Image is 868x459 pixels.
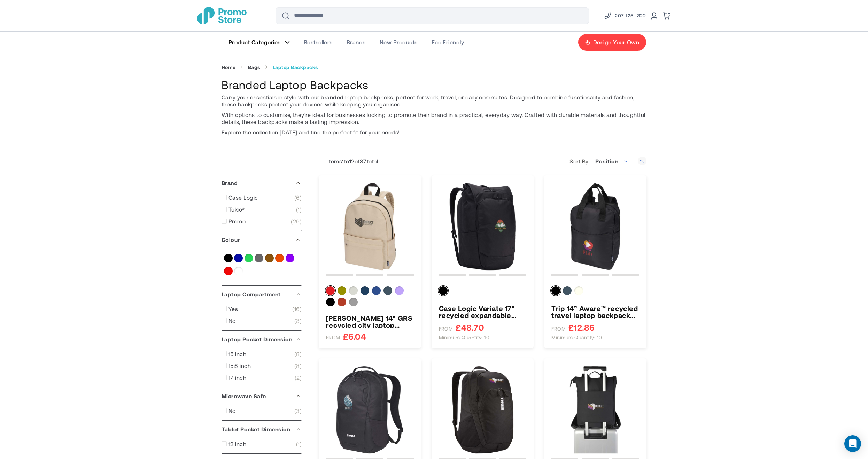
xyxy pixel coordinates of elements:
[439,183,527,271] img: Case Logic Variate 17" recycled expandable roll-top laptop backpack
[228,39,281,46] span: Product Categories
[228,305,238,312] span: Yes
[326,183,414,271] img: Byron 14" GRS recycled city laptop backpack 16L
[222,194,302,201] a: Case Logic 6
[222,64,236,71] a: Home
[432,39,464,46] span: Eco Friendly
[304,39,333,46] span: Bestsellers
[615,12,646,20] span: 207 125 1322
[551,183,639,271] a: Trip 14” Aware™ recycled travel laptop backpack 9L
[294,362,302,369] span: 8
[439,305,527,319] h3: Case Logic Variate 17" recycled expandable roll-top laptop backpack
[228,317,236,324] span: No
[222,129,646,136] p: Explore the collection [DATE] and find the perfect fit for your needs!
[326,334,340,341] span: FROM
[569,158,591,165] label: Sort By
[222,362,302,369] a: 15.6 inch 8
[222,407,302,414] a: No 3
[326,314,414,328] a: Byron 14&quot; GRS recycled city laptop backpack 16L
[222,94,646,108] p: Carry your essentials in style with our branded laptop backpacks, perfect for work, travel, or da...
[326,286,414,309] div: Colour
[265,254,274,262] a: Natural
[222,317,302,324] a: No 3
[228,206,245,213] span: Tekiō®
[222,374,302,381] a: 17 inch 2
[380,39,418,46] span: New Products
[551,286,639,298] div: Colour
[296,206,302,213] span: 1
[338,298,346,306] div: Brick
[326,366,414,454] a: Thule Lumion 16&quot; recycled laptop backpack
[349,286,358,295] div: Oatmeal
[294,194,302,201] span: 6
[222,350,302,357] a: 15 inch 8
[275,254,284,262] a: Orange
[326,286,335,295] div: Red
[222,174,302,192] div: Brand
[338,286,346,295] div: Olive
[228,441,246,447] span: 12 inch
[844,435,861,452] div: Open Intercom Messenger
[273,64,318,71] strong: Laptop Backpacks
[574,286,583,295] div: Off white
[224,267,233,275] a: Red
[604,12,646,20] a: Phone
[439,326,453,332] span: FROM
[234,254,243,262] a: Blue
[595,158,618,164] span: Position
[343,332,366,341] span: £6.04
[222,305,302,312] a: Yes 16
[245,254,253,262] a: Green
[593,39,639,46] span: Design Your Own
[347,39,366,46] span: Brands
[439,366,527,454] a: Thule Achiever 16&quot; laptop backpack
[222,218,302,225] a: Promo 26
[551,326,566,332] span: FROM
[439,286,448,295] div: Solid black
[349,158,355,164] span: 12
[326,366,414,454] img: Thule Lumion 16" recycled laptop backpack
[372,286,381,295] div: Royal blue
[234,267,243,275] a: White
[222,77,646,92] h1: Branded Laptop Backpacks
[248,64,261,71] a: Bags
[361,286,369,295] div: Navy
[568,323,595,332] span: £12.86
[439,305,527,319] a: Case Logic Variate 17&quot; recycled expandable roll-top laptop backpack
[228,194,258,201] span: Case Logic
[319,158,378,165] p: Items to of total
[439,183,527,271] a: Case Logic Variate 17&quot; recycled expandable roll-top laptop backpack
[222,231,302,249] div: Colour
[255,254,263,262] a: Grey
[551,366,639,454] img: Turner 15.6" GRS recycled roll-top laptop backpack 12L
[222,331,302,348] div: Laptop Pocket Dimension
[228,407,236,414] span: No
[439,286,527,298] div: Colour
[360,158,367,164] span: 37
[551,286,560,295] div: Solid black
[439,366,527,454] img: Thule Achiever 16" laptop backpack
[222,111,646,125] p: With options to customise, they’re ideal for businesses looking to promote their brand in a pract...
[295,374,302,381] span: 2
[349,298,358,306] div: Grey
[222,441,302,447] a: 12 inch 1
[296,441,302,447] span: 1
[383,286,392,295] div: Hale Blue
[591,154,633,168] span: Position
[551,366,639,454] a: Turner 15.6&quot; GRS recycled roll-top laptop backpack 12L
[326,298,335,306] div: Solid black
[551,334,602,341] span: Minimum quantity: 10
[456,323,484,332] span: £48.70
[563,286,572,295] div: Hale Blue
[228,374,246,381] span: 17 inch
[228,218,246,225] span: Promo
[228,362,251,369] span: 15.6 inch
[286,254,294,262] a: Purple
[228,350,246,357] span: 15 inch
[638,157,646,165] a: Set Descending Direction
[291,218,302,225] span: 26
[222,387,302,405] div: Microwave Safe
[551,305,639,319] a: Trip 14” Aware™ recycled travel laptop backpack 9L
[395,286,404,295] div: Lilac
[439,334,490,341] span: Minimum quantity: 10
